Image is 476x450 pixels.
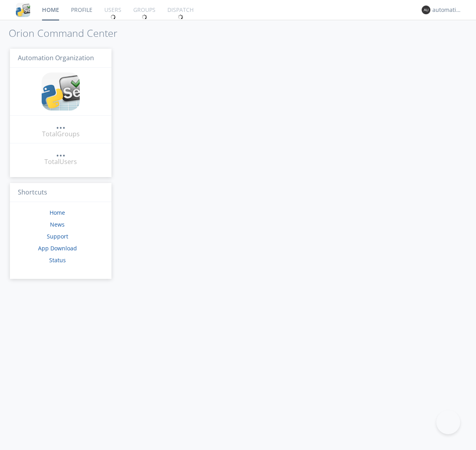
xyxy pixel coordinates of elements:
[56,148,65,157] a: ...
[56,148,65,156] div: ...
[50,221,65,228] a: News
[42,72,80,111] img: cddb5a64eb264b2086981ab96f4c1ba7
[16,3,30,17] img: cddb5a64eb264b2086981ab96f4c1ba7
[49,256,66,264] a: Status
[42,130,80,139] div: Total Groups
[436,410,460,434] iframe: Toggle Customer Support
[44,157,77,166] div: Total Users
[178,14,183,20] img: spin.svg
[50,209,65,216] a: Home
[422,6,430,14] img: 373638.png
[142,14,147,20] img: spin.svg
[38,244,77,252] a: App Download
[110,14,116,20] img: spin.svg
[10,183,111,202] h3: Shortcuts
[432,6,462,14] div: automation+atlas0031
[56,120,65,128] div: ...
[47,233,68,240] a: Support
[56,120,65,130] a: ...
[18,53,94,62] span: Automation Organization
